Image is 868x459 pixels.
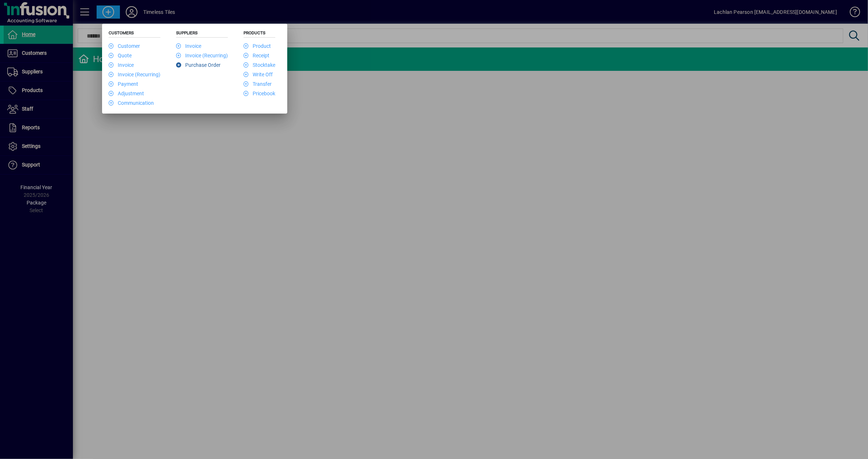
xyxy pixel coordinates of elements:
h5: Suppliers [176,30,228,38]
a: Invoice [176,43,201,49]
a: Stocktake [244,62,275,68]
a: Write Off [244,72,273,77]
a: Communication [109,100,154,106]
a: Invoice (Recurring) [176,53,228,58]
a: Receipt [244,53,269,58]
a: Invoice (Recurring) [109,72,160,77]
a: Quote [109,53,132,58]
a: Customer [109,43,140,49]
a: Product [244,43,271,49]
a: Invoice [109,62,134,68]
a: Payment [109,81,138,87]
h5: Products [244,30,275,38]
a: Purchase Order [176,62,221,68]
h5: Customers [109,30,160,38]
a: Pricebook [244,91,275,96]
a: Adjustment [109,91,144,96]
a: Transfer [244,81,272,87]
